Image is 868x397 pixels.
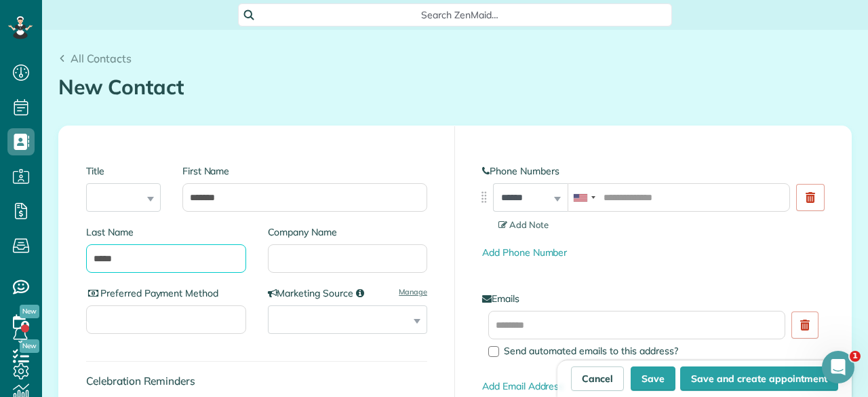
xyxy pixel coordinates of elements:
a: Manage [399,286,427,297]
a: Add Phone Number [482,246,567,259]
a: Add Email Address [482,380,564,392]
span: New [20,305,39,318]
div: United States: +1 [568,184,599,211]
button: Save [631,366,675,391]
button: Save and create appointment [680,366,838,391]
a: All Contacts [58,50,132,67]
img: drag_indicator-119b368615184ecde3eda3c64c821f6cf29d3e2b97b89ee44bc31753036683e5.png [477,190,491,204]
span: All Contacts [71,52,132,65]
span: Send automated emails to this address? [504,345,678,357]
h4: Celebration Reminders [86,375,427,387]
label: Company Name [268,225,428,239]
label: Marketing Source [268,286,428,300]
a: Cancel [571,366,624,391]
h1: New Contact [58,76,852,98]
span: Add Note [498,219,549,230]
label: Emails [482,292,824,305]
label: Phone Numbers [482,164,824,178]
label: First Name [182,164,427,178]
iframe: Intercom live chat [822,351,854,383]
label: Title [86,164,161,178]
label: Last Name [86,225,246,239]
span: 1 [850,351,861,362]
label: Preferred Payment Method [86,286,246,300]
